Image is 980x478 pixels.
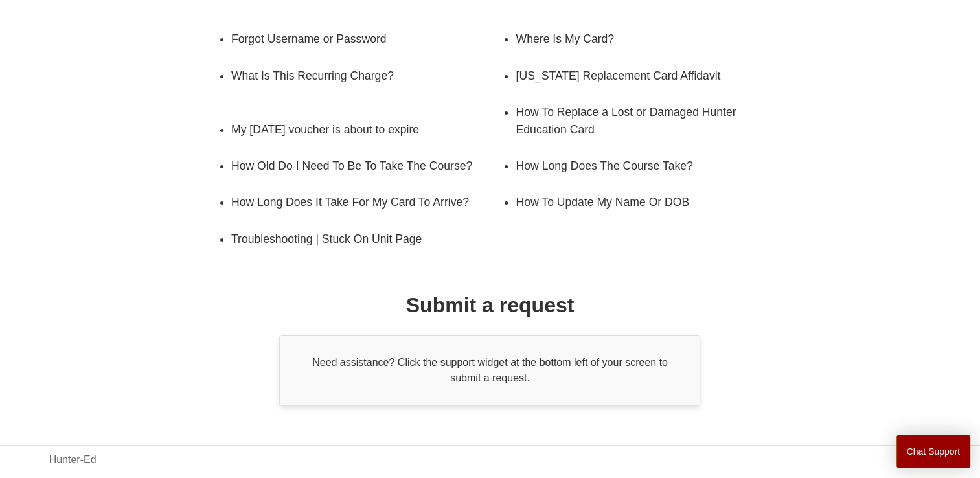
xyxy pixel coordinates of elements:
a: How To Replace a Lost or Damaged Hunter Education Card [516,94,788,148]
a: How Long Does The Course Take? [516,148,768,184]
a: How To Update My Name Or DOB [516,184,768,220]
a: How Long Does It Take For My Card To Arrive? [231,184,503,220]
button: Chat Support [896,435,971,468]
a: How Old Do I Need To Be To Take The Course? [231,148,484,184]
div: Need assistance? Click the support widget at the bottom left of your screen to submit a request. [279,335,700,406]
h1: Submit a request [406,290,575,321]
a: My [DATE] voucher is about to expire [231,111,484,148]
a: What Is This Recurring Charge? [231,58,503,94]
a: Troubleshooting | Stuck On Unit Page [231,221,484,257]
a: [US_STATE] Replacement Card Affidavit [516,58,768,94]
a: Where Is My Card? [516,21,768,57]
a: Hunter-Ed [49,452,97,468]
a: Forgot Username or Password [231,21,484,57]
